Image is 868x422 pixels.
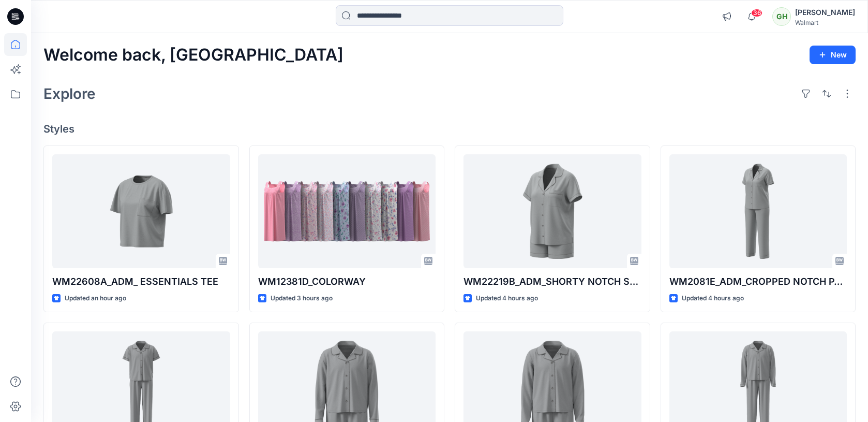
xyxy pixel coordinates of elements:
[258,274,436,289] p: WM12381D_COLORWAY
[52,274,230,289] p: WM22608A_ADM_ ESSENTIALS TEE
[669,154,847,268] a: WM2081E_ADM_CROPPED NOTCH PJ SET WITH STRAIGHT HEM TOP
[751,9,762,17] span: 36
[65,293,126,304] p: Updated an hour ago
[43,123,856,135] h4: Styles
[271,293,333,304] p: Updated 3 hours ago
[258,154,436,268] a: WM12381D_COLORWAY
[772,7,791,26] div: GH
[810,46,856,64] button: New
[463,274,641,289] p: WM22219B_ADM_SHORTY NOTCH SET
[476,293,538,304] p: Updated 4 hours ago
[43,46,343,65] h2: Welcome back, [GEOGRAPHIC_DATA]
[52,154,230,268] a: WM22608A_ADM_ ESSENTIALS TEE
[43,85,96,102] h2: Explore
[795,19,855,26] div: Walmart
[669,274,847,289] p: WM2081E_ADM_CROPPED NOTCH PJ SET WITH STRAIGHT HEM TOP
[795,6,855,19] div: [PERSON_NAME]
[463,154,641,268] a: WM22219B_ADM_SHORTY NOTCH SET
[682,293,744,304] p: Updated 4 hours ago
